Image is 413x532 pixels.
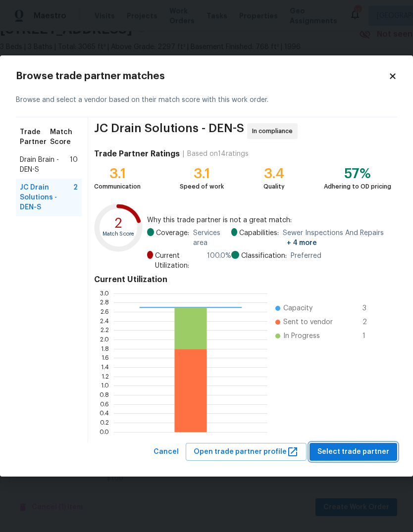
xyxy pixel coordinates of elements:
[362,331,378,341] span: 1
[100,299,109,305] text: 2.8
[252,126,297,136] span: In compliance
[114,217,122,230] text: 2
[100,318,109,324] text: 2.4
[180,182,224,192] div: Speed of work
[194,446,299,458] span: Open trade partner profile
[100,410,109,416] text: 0.4
[287,240,317,246] span: + 4 more
[16,83,397,117] div: Browse and select a vendor based on their match score with this work order.
[283,228,391,248] span: Sewer Inspections And Repairs
[102,373,109,379] text: 1.2
[310,443,397,461] button: Select trade partner
[180,169,224,179] div: 3.1
[283,303,312,313] span: Capacity
[20,155,70,175] span: Drain Brain - DEN-S
[207,251,231,271] span: 100.0 %
[263,182,285,192] div: Quality
[100,429,109,435] text: 0.0
[101,327,109,333] text: 2.2
[291,251,321,261] span: Preferred
[16,71,388,81] h2: Browse trade partner matches
[94,123,244,139] span: JC Drain Solutions - DEN-S
[73,183,78,212] span: 2
[324,169,391,179] div: 57%
[317,446,389,458] span: Select trade partner
[101,309,109,315] text: 2.6
[94,149,180,159] h4: Trade Partner Ratings
[147,215,391,225] span: Why this trade partner is not a great match:
[362,303,378,313] span: 3
[101,364,109,370] text: 1.4
[100,337,109,342] text: 2.0
[100,290,109,296] text: 3.0
[187,149,249,159] div: Based on 14 ratings
[241,251,287,261] span: Classification:
[70,155,78,175] span: 10
[101,383,109,388] text: 1.0
[283,317,333,327] span: Sent to vendor
[103,232,135,237] text: Match Score
[100,392,109,398] text: 0.8
[94,275,391,285] h4: Current Utilization
[101,345,109,351] text: 1.8
[155,251,203,271] span: Current Utilization:
[150,443,183,461] button: Cancel
[94,182,141,192] div: Communication
[156,228,189,248] span: Coverage:
[193,228,231,248] span: Services area
[186,443,307,461] button: Open trade partner profile
[20,127,50,147] span: Trade Partner
[20,183,73,212] span: JC Drain Solutions - DEN-S
[283,331,320,341] span: In Progress
[362,317,378,327] span: 2
[324,182,391,192] div: Adhering to OD pricing
[102,355,109,361] text: 1.6
[100,420,109,426] text: 0.2
[154,446,179,458] span: Cancel
[263,169,285,179] div: 3.4
[50,127,78,147] span: Match Score
[239,228,279,248] span: Capabilities:
[94,169,141,179] div: 3.1
[100,401,109,407] text: 0.6
[180,149,187,159] div: |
